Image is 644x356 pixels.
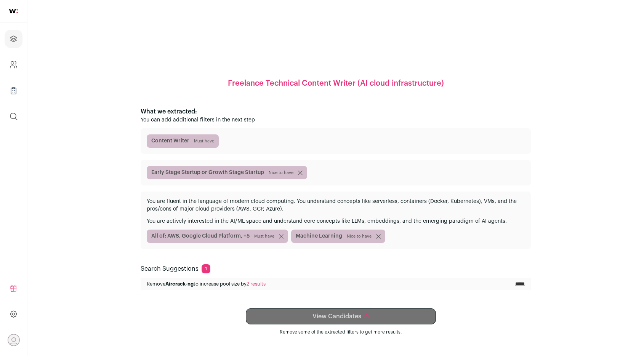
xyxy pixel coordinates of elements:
a: Company and ATS Settings [5,56,22,74]
p: Remove some of the extracted filters to get more results. [280,329,402,335]
span: 1 [202,264,210,273]
a: Projects [5,30,22,48]
img: wellfound-shorthand-0d5821cbd27db2630d0214b213865d53afaa358527fdda9d0ea32b1df1b89c2c.svg [9,9,18,13]
span: Must have [254,233,274,239]
span: Early Stage Startup or Growth Stage Startup [147,166,307,179]
span: 2 results [247,281,266,286]
span: Nice to have [347,233,372,239]
span: Aircrack-ng [165,281,194,286]
span: Nice to have [269,170,293,176]
span: Content Writer [147,134,219,148]
button: Open dropdown [8,334,20,346]
p: You are fluent in the language of modern cloud computing. You understand concepts like serverless... [147,198,525,213]
p: What we extracted: [141,107,531,116]
span: All of: AWS, Google Cloud Platform, +5 [147,230,288,243]
p: You are actively interested in the AI/ML space and understand core concepts like LLMs, embeddings... [147,217,525,225]
span: Machine Learning [291,230,385,243]
a: Company Lists [5,81,22,100]
p: Search Suggestions [141,264,210,273]
p: Remove to increase pool size by [147,281,266,287]
span: Must have [194,138,214,144]
h1: Freelance Technical Content Writer (AI cloud infrastructure) [228,78,444,89]
p: You can add additional filters in the next step [141,116,531,124]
